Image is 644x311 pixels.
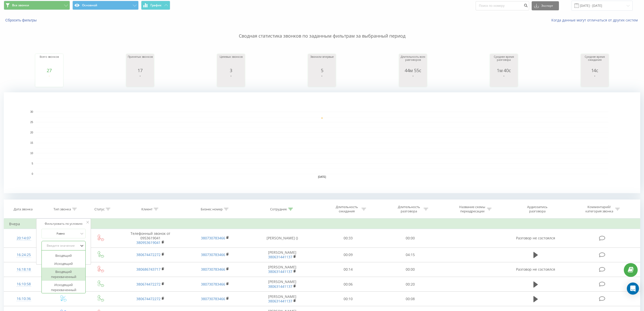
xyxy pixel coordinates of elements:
[270,207,287,211] div: Сотрудник
[4,18,39,22] button: Сбросить фильтры
[30,152,33,155] text: 10
[32,173,33,175] text: 0
[9,250,39,260] div: 16:24:25
[136,240,161,245] a: 380953619041
[30,110,33,113] text: 30
[9,233,39,243] div: 20:14:07
[141,1,170,10] button: График
[32,162,33,165] text: 5
[37,68,62,73] div: 27
[127,68,153,73] div: 17
[136,282,161,287] a: 380674472272
[37,55,62,68] div: Всего звонков
[395,205,422,213] div: Длительность разговора
[118,229,183,248] td: Телефонный звонок от 0953619041
[14,207,33,211] div: Дата звонка
[309,73,334,88] svg: A chart.
[201,236,225,240] a: 380730783466
[201,267,225,272] a: 380730783466
[582,68,607,73] div: 14с
[400,68,426,73] div: 44м 55с
[268,299,292,303] a: 380631441137
[136,267,161,272] a: 380686743717
[247,277,317,292] td: [PERSON_NAME]
[43,244,79,248] div: Введите значение
[582,73,607,88] svg: A chart.
[9,294,39,304] div: 16:10:36
[379,292,441,306] td: 00:08
[317,262,379,277] td: 00:14
[30,142,33,144] text: 15
[94,207,105,211] div: Статус
[12,3,29,7] span: Все звонки
[532,1,559,10] button: Экспорт
[400,55,426,68] div: Длительность всех разговоров
[218,55,244,68] div: Целевых звонков
[491,73,517,88] svg: A chart.
[201,252,225,257] a: 380730783466
[218,68,244,73] div: 3
[268,284,292,289] a: 380631441137
[521,205,554,213] div: Аудиозапись разговора
[309,55,334,68] div: Звонили впервые
[317,292,379,306] td: 00:10
[317,247,379,262] td: 00:09
[201,296,225,301] a: 380730783466
[379,247,441,262] td: 04:15
[459,205,486,213] div: Название схемы переадресации
[247,247,317,262] td: [PERSON_NAME]
[9,279,39,289] div: 16:10:58
[30,121,33,124] text: 25
[127,55,153,68] div: Принятых звонков
[333,205,360,213] div: Длительность ожидания
[30,131,33,134] text: 20
[627,282,639,295] div: Open Intercom Messenger
[42,260,86,268] div: Исходящий
[317,277,379,292] td: 00:06
[318,176,326,178] text: [DATE]
[516,267,555,272] span: Разговор не состоялся
[4,92,640,193] svg: A chart.
[379,229,441,248] td: 00:00
[379,277,441,292] td: 00:20
[136,252,161,257] a: 380674472272
[127,73,153,88] svg: A chart.
[476,1,529,10] input: Поиск по номеру
[309,68,334,73] div: 5
[42,251,86,260] div: Входящий
[218,73,244,88] svg: A chart.
[247,262,317,277] td: [PERSON_NAME]
[379,262,441,277] td: 00:00
[54,207,71,211] div: Тип звонка
[41,221,86,226] div: Фильтровать по условию
[136,296,161,301] a: 380674472272
[42,268,86,281] div: Входящий перехваченный
[582,55,607,68] div: Среднее время ожидания
[37,73,62,88] svg: A chart.
[400,73,426,88] svg: A chart.
[268,269,292,274] a: 380631441137
[584,205,614,213] div: Комментарий/категория звонка
[201,207,223,211] div: Бизнес номер
[42,281,86,294] div: Исходящий перехваченный
[491,55,517,68] div: Среднее время разговора
[201,282,225,287] a: 380730783466
[141,207,152,211] div: Клиент
[551,18,640,22] a: Когда данные могут отличаться от других систем
[9,265,39,274] div: 16:18:18
[516,236,555,240] span: Разговор не состоялся
[317,229,379,248] td: 00:33
[4,1,70,10] button: Все звонки
[247,229,317,248] td: [PERSON_NAME] ()
[247,292,317,306] td: [PERSON_NAME]
[268,255,292,259] a: 380631441137
[150,4,162,7] span: График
